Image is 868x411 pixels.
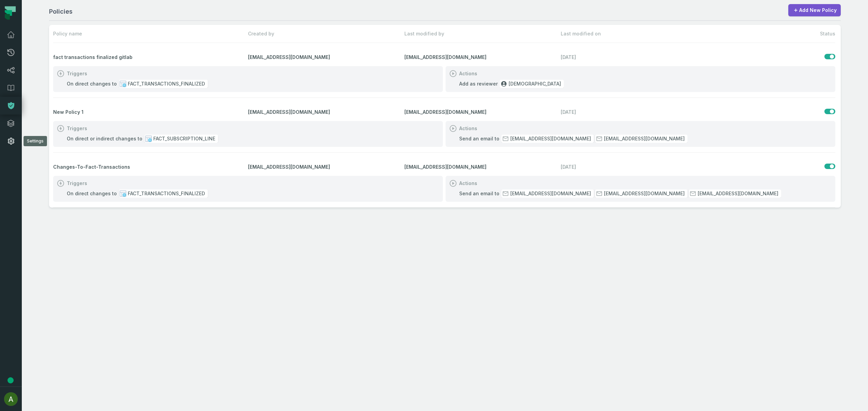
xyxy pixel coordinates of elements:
span: [EMAIL_ADDRESS][DOMAIN_NAME] [698,190,778,197]
h1: Triggers [67,70,87,77]
img: avatar of Ariel Swissa [4,392,18,406]
relative-time: Jul 15, 2025, 3:36 PM GMT+3 [561,109,714,116]
span: Send an email to [459,190,499,197]
span: On direct changes to [67,190,117,197]
h1: Policies [49,7,73,16]
span: [EMAIL_ADDRESS][DOMAIN_NAME] [604,135,685,142]
span: Last modified on [561,30,714,37]
span: Send an email to [459,135,499,142]
div: Tooltip anchor [7,377,14,383]
span: Created by [248,30,402,37]
span: Last modified by [404,30,558,37]
span: [EMAIL_ADDRESS][DOMAIN_NAME] [604,190,685,197]
span: [EMAIL_ADDRESS][DOMAIN_NAME] [248,164,402,170]
span: fact transactions finalized gitlab [53,54,245,61]
relative-time: Jul 2, 2025, 8:13 AM GMT+3 [561,164,714,170]
span: [EMAIL_ADDRESS][DOMAIN_NAME] [248,54,402,61]
span: Add as reviewer [459,80,498,87]
div: Settings [24,136,47,146]
span: [EMAIL_ADDRESS][DOMAIN_NAME] [248,109,402,116]
span: On direct or indirect changes to [67,135,142,142]
a: Add New Policy [788,4,841,16]
span: New Policy 1 [53,109,245,116]
span: [EMAIL_ADDRESS][DOMAIN_NAME] [404,164,558,170]
h1: Triggers [67,180,87,187]
h1: Actions [459,125,477,132]
span: [EMAIL_ADDRESS][DOMAIN_NAME] [510,190,591,197]
span: FACT_SUBSCRIPTION_LINE [153,135,215,142]
span: Changes-To-Fact-Transactions [53,164,245,170]
span: FACT_TRANSACTIONS_FINALIZED [128,190,205,197]
h1: Actions [459,180,477,187]
span: [EMAIL_ADDRESS][DOMAIN_NAME] [404,54,558,61]
span: Policy name [53,30,245,37]
h1: Actions [459,70,477,77]
span: FACT_TRANSACTIONS_FINALIZED [128,80,205,87]
span: On direct changes to [67,80,117,87]
h1: Triggers [67,125,87,132]
relative-time: Aug 25, 2025, 6:11 PM GMT+3 [561,54,714,61]
span: Status [797,30,835,37]
span: [EMAIL_ADDRESS][DOMAIN_NAME] [404,109,558,116]
span: [DEMOGRAPHIC_DATA] [509,80,561,87]
span: [EMAIL_ADDRESS][DOMAIN_NAME] [510,135,591,142]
